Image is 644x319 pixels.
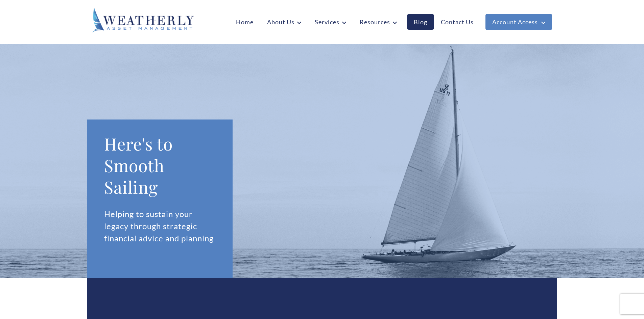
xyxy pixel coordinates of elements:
[104,133,216,198] h1: Here's to Smooth Sailing
[407,14,434,30] a: Blog
[308,14,353,30] a: Services
[260,14,308,30] a: About Us
[485,14,552,30] a: Account Access
[229,14,260,30] a: Home
[92,7,194,32] img: Weatherly
[104,208,216,244] p: Helping to sustain your legacy through strategic financial advice and planning
[434,14,480,30] a: Contact Us
[353,14,404,30] a: Resources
